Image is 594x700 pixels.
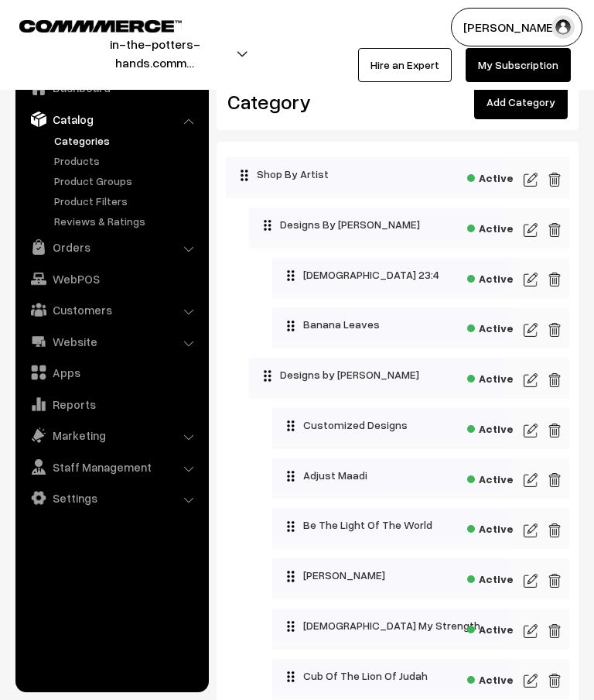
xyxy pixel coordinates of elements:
img: edit [524,421,538,440]
span: Active [467,618,514,637]
img: drag [286,671,295,683]
a: Hire an Expert [358,48,452,82]
img: drag [240,169,249,181]
a: Website [19,328,203,355]
button: Collapse [226,157,241,187]
div: Adjust Maadi [272,458,510,492]
img: edit [548,571,562,590]
img: edit [524,321,538,339]
div: Shop By Artist [226,157,500,191]
img: edit [524,471,538,489]
div: Cub Of The Lion Of Judah [272,659,510,693]
img: edit [524,371,538,389]
button: Collapse [249,358,265,387]
img: edit [524,270,538,289]
img: edit [548,622,562,640]
a: Marketing [19,421,203,449]
a: My Subscription [466,48,571,82]
img: drag [286,269,295,282]
span: Active [467,517,514,537]
button: Collapse [249,208,265,237]
div: Customized Designs [272,408,510,442]
span: Active [467,217,514,236]
div: Banana Leaves [272,307,510,341]
a: Apps [19,359,203,386]
a: Staff Management [19,453,203,481]
span: Active [467,417,514,437]
a: Reports [19,390,203,418]
img: edit [524,671,538,690]
img: edit [548,371,562,389]
img: drag [286,470,295,482]
a: Product Filters [50,193,203,209]
button: in-the-potters-hands.comm… [24,34,285,73]
a: WebPOS [19,265,203,293]
img: drag [286,620,295,633]
img: edit [524,571,538,590]
img: drag [286,420,295,432]
img: edit [548,471,562,489]
img: edit [548,671,562,690]
a: Catalog [19,105,203,133]
img: drag [286,520,295,533]
img: edit [524,170,538,189]
span: Active [467,267,514,287]
a: COMMMERCE [19,15,155,34]
img: edit [548,321,562,339]
img: edit [548,521,562,540]
div: [PERSON_NAME] [272,558,510,592]
img: edit [524,221,538,239]
img: edit [548,221,562,239]
span: Active [467,367,514,386]
img: user [551,15,575,39]
a: Orders [19,233,203,261]
img: drag [263,369,272,382]
img: edit [524,521,538,540]
a: Categories [50,132,203,149]
div: Designs By [PERSON_NAME] [249,208,505,242]
span: Active [467,568,514,587]
span: Active [467,468,514,487]
img: edit [548,270,562,289]
img: edit [548,170,562,189]
button: [PERSON_NAME]… [451,8,582,46]
a: Settings [19,484,203,512]
a: Products [50,153,203,169]
span: Active [467,668,514,688]
img: drag [286,570,295,582]
div: [DEMOGRAPHIC_DATA] 23:4 [272,258,510,292]
a: Customers [19,296,203,324]
img: edit [548,421,562,440]
span: Active [467,317,514,336]
img: drag [286,320,295,332]
img: COMMMERCE [19,20,182,32]
a: Product Groups [50,173,203,189]
h2: Category [227,90,386,114]
img: edit [524,622,538,640]
a: Add Category [474,85,568,119]
img: drag [263,219,272,232]
a: Reviews & Ratings [50,213,203,229]
span: Active [467,166,514,186]
div: [DEMOGRAPHIC_DATA] My Strength [272,609,510,643]
div: Designs by [PERSON_NAME] [249,358,505,392]
div: Be The Light Of The World [272,508,510,542]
